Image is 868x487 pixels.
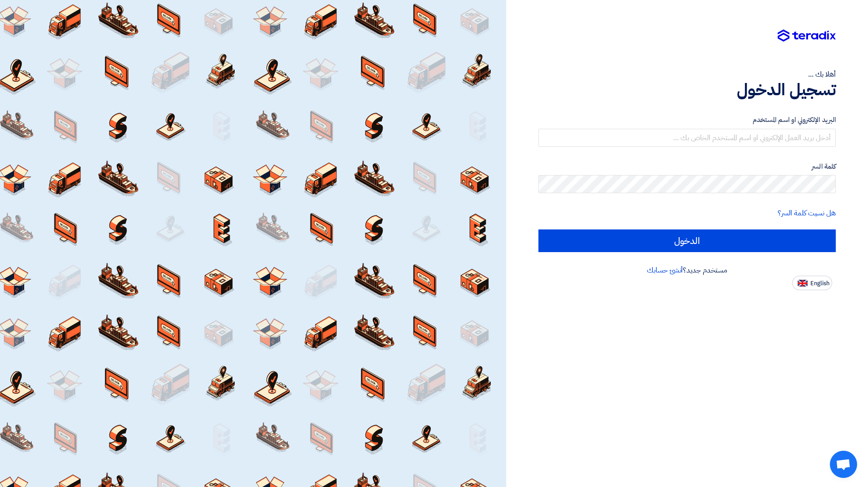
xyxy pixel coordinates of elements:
[538,80,836,100] h1: تسجيل الدخول
[778,29,836,42] img: Teradix logo
[538,229,836,252] input: الدخول
[538,161,836,172] label: كلمة السر
[830,451,857,478] div: Open chat
[778,208,836,219] a: هل نسيت كلمة السر؟
[792,276,832,290] button: English
[798,280,808,287] img: en-US.png
[538,115,836,125] label: البريد الإلكتروني او اسم المستخدم
[647,265,683,276] a: أنشئ حسابك
[538,69,836,80] div: أهلا بك ...
[538,129,836,147] input: أدخل بريد العمل الإلكتروني او اسم المستخدم الخاص بك ...
[538,265,836,276] div: مستخدم جديد؟
[810,280,829,287] span: English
